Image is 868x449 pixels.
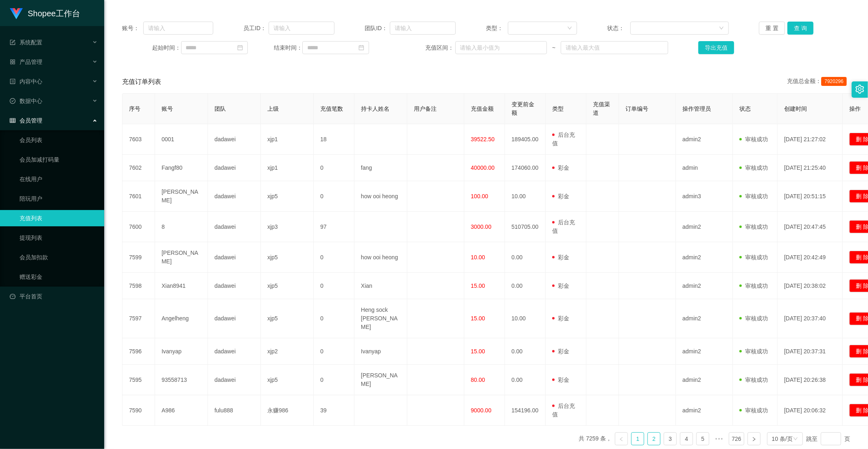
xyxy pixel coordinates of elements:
span: 审核成功 [739,315,768,322]
span: 审核成功 [739,193,768,199]
td: 154196.00 [505,395,546,426]
input: 请输入 [390,22,456,35]
span: 39522.50 [471,136,494,142]
td: Xian8941 [155,273,208,299]
span: 15.00 [471,315,485,322]
span: 状态： [608,24,631,33]
i: 图标: setting [855,85,864,94]
button: 重 置 [759,22,785,35]
i: 图标: down [719,26,724,31]
span: 9000.00 [471,407,492,414]
span: 15.00 [471,348,485,355]
span: 持卡人姓名 [361,105,389,112]
li: 共 7259 条， [579,432,612,445]
span: 序号 [129,105,140,112]
div: 跳至 页 [806,432,850,445]
span: 100.00 [471,193,488,199]
span: 审核成功 [739,283,768,289]
td: Heng sock [PERSON_NAME] [354,299,407,338]
td: 7599 [122,242,155,273]
td: fang [354,155,407,181]
td: 97 [314,212,354,242]
h1: Shopee工作台 [28,0,80,26]
td: 0 [314,242,354,273]
td: [DATE] 20:26:38 [778,365,843,395]
td: 8 [155,212,208,242]
td: xjp5 [261,299,314,338]
td: dadawei [208,365,261,395]
span: 操作管理员 [682,105,711,112]
td: [DATE] 20:47:45 [778,212,843,242]
span: 7920296 [821,77,847,86]
td: xjp5 [261,365,314,395]
td: Fangf80 [155,155,208,181]
a: 2 [648,433,660,445]
td: admin2 [676,273,733,299]
a: 5 [697,433,709,445]
span: 充值金额 [471,105,494,112]
td: [DATE] 21:25:40 [778,155,843,181]
td: [DATE] 20:38:02 [778,273,843,299]
td: 39 [314,395,354,426]
td: [DATE] 21:27:02 [778,124,843,155]
td: 0.00 [505,338,546,365]
td: 0 [314,299,354,338]
input: 请输入最小值为 [455,41,547,54]
td: xjp1 [261,124,314,155]
span: ••• [713,432,726,445]
td: admin2 [676,124,733,155]
td: 0 [314,365,354,395]
td: 174060.00 [505,155,546,181]
span: 数据中心 [10,98,42,104]
span: 团队ID： [365,24,390,33]
td: [DATE] 20:37:31 [778,338,843,365]
td: [PERSON_NAME] [155,242,208,273]
button: 查 询 [787,22,813,35]
span: 审核成功 [739,377,768,383]
span: 后台充值 [552,131,575,147]
td: [PERSON_NAME] [354,365,407,395]
li: 2 [647,432,660,445]
td: dadawei [208,299,261,338]
td: 0.00 [505,273,546,299]
span: 状态 [739,105,751,112]
div: 充值总金额： [787,77,850,87]
td: 7596 [122,338,155,365]
a: 图标: dashboard平台首页 [10,288,98,304]
a: 1 [632,433,644,445]
a: Shopee工作台 [10,10,80,16]
span: 类型 [552,105,564,112]
span: 团队 [214,105,226,112]
td: 0.00 [505,365,546,395]
td: 189405.00 [505,124,546,155]
span: 创建时间 [784,105,807,112]
span: 账号： [122,24,143,33]
span: 15.00 [471,283,485,289]
span: 操作 [849,105,861,112]
i: 图标: down [567,26,572,31]
span: 内容中心 [10,78,42,85]
span: 80.00 [471,377,485,383]
button: 导出充值 [698,41,734,54]
td: dadawei [208,124,261,155]
td: 0 [314,338,354,365]
td: xjp1 [261,155,314,181]
i: 图标: check-circle-o [10,98,15,104]
span: 后台充值 [552,219,575,234]
span: 3000.00 [471,223,492,230]
span: 彩金 [552,193,569,199]
span: 账号 [162,105,173,112]
td: Angelheng [155,299,208,338]
td: admin2 [676,212,733,242]
td: [DATE] 20:51:15 [778,181,843,212]
td: 7603 [122,124,155,155]
span: 审核成功 [739,223,768,230]
i: 图标: right [752,437,756,442]
td: A986 [155,395,208,426]
td: admin3 [676,181,733,212]
td: 7601 [122,181,155,212]
i: 图标: profile [10,79,15,84]
li: 向后 5 页 [713,432,726,445]
td: 7600 [122,212,155,242]
td: xjp5 [261,242,314,273]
